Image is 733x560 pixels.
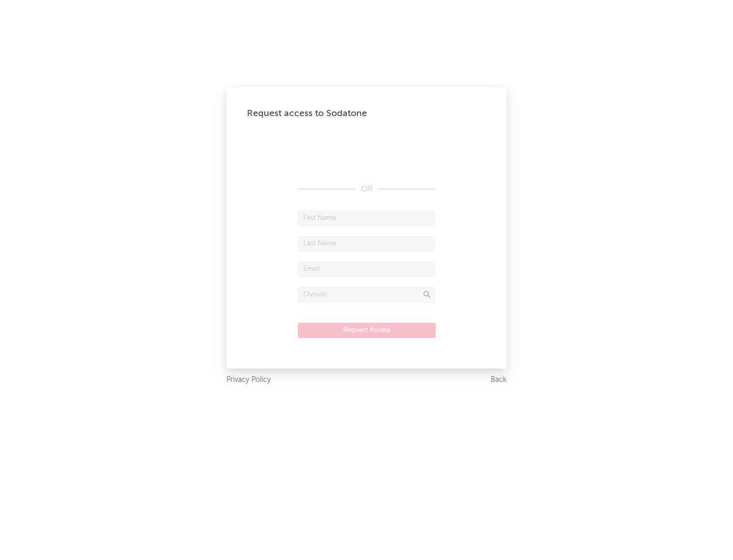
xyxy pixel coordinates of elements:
div: OR [298,183,435,195]
input: First Name [298,211,435,226]
a: Back [491,374,506,386]
a: Privacy Policy [227,374,271,386]
input: Division [298,287,435,302]
input: Email [298,262,435,277]
div: Request access to Sodatone [247,107,486,120]
button: Request Access [298,323,436,338]
input: Last Name [298,236,435,251]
